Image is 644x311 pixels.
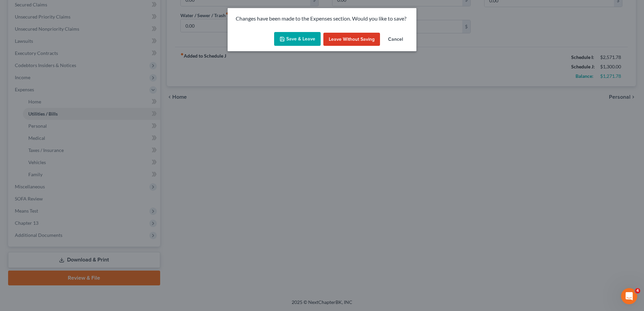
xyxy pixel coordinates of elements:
[274,32,321,46] button: Save & Leave
[383,33,408,46] button: Cancel
[236,15,408,23] p: Changes have been made to the Expenses section. Would you like to save?
[635,288,640,293] span: 4
[323,33,380,46] button: Leave without Saving
[621,288,637,304] iframe: Intercom live chat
